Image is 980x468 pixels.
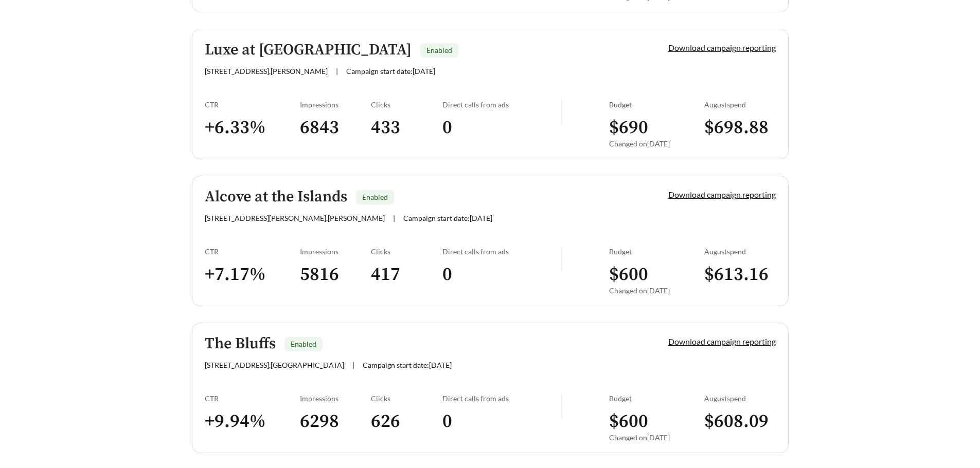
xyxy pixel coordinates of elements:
a: Download campaign reporting [668,43,776,52]
span: Enabled [426,46,452,54]
div: Direct calls from ads [442,100,561,109]
div: Changed on [DATE] [609,433,704,442]
h3: $ 608.09 [704,410,776,433]
span: Enabled [291,340,316,348]
div: Budget [609,394,704,403]
h3: + 7.17 % [205,263,300,286]
h5: The Bluffs [205,335,276,352]
h3: 6298 [300,410,371,433]
h3: $ 690 [609,116,704,139]
div: August spend [704,394,776,403]
a: The BluffsEnabled[STREET_ADDRESS],[GEOGRAPHIC_DATA]|Campaign start date:[DATE]Download campaign r... [192,323,789,453]
div: Impressions [300,247,371,256]
h3: $ 600 [609,410,704,433]
div: August spend [704,247,776,256]
a: Alcove at the IslandsEnabled[STREET_ADDRESS][PERSON_NAME],[PERSON_NAME]|Campaign start date:[DATE... [192,176,789,306]
div: Direct calls from ads [442,247,561,256]
h3: 433 [371,116,442,139]
span: Enabled [362,193,388,201]
span: Campaign start date: [DATE] [363,361,452,369]
span: | [336,67,338,76]
h3: + 9.94 % [205,410,300,433]
span: [STREET_ADDRESS][PERSON_NAME] , [PERSON_NAME] [205,214,385,222]
h3: $ 613.16 [704,263,776,286]
div: CTR [205,394,300,403]
a: Download campaign reporting [668,336,776,346]
span: [STREET_ADDRESS] , [PERSON_NAME] [205,67,328,76]
h5: Alcove at the Islands [205,189,347,205]
h3: 0 [442,263,561,286]
h3: 0 [442,410,561,433]
div: CTR [205,100,300,109]
div: Budget [609,247,704,256]
div: Impressions [300,394,371,403]
span: Campaign start date: [DATE] [403,214,492,222]
h5: Luxe at [GEOGRAPHIC_DATA] [205,42,412,59]
span: | [352,361,354,369]
img: line [561,394,562,419]
span: | [393,214,395,222]
div: CTR [205,247,300,256]
h3: $ 698.88 [704,116,776,139]
h3: 5816 [300,263,371,286]
div: Changed on [DATE] [609,139,704,148]
h3: 6843 [300,116,371,139]
span: [STREET_ADDRESS] , [GEOGRAPHIC_DATA] [205,361,344,369]
div: August spend [704,100,776,109]
h3: $ 600 [609,263,704,286]
a: Download campaign reporting [668,190,776,199]
img: line [561,100,562,125]
div: Clicks [371,100,442,109]
h3: 626 [371,410,442,433]
h3: + 6.33 % [205,116,300,139]
h3: 0 [442,116,561,139]
a: Luxe at [GEOGRAPHIC_DATA]Enabled[STREET_ADDRESS],[PERSON_NAME]|Campaign start date:[DATE]Download... [192,29,789,159]
h3: 417 [371,263,442,286]
span: Campaign start date: [DATE] [346,67,435,76]
img: line [561,247,562,272]
div: Impressions [300,100,371,109]
div: Budget [609,100,704,109]
div: Direct calls from ads [442,394,561,403]
div: Clicks [371,394,442,403]
div: Clicks [371,247,442,256]
div: Changed on [DATE] [609,286,704,295]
